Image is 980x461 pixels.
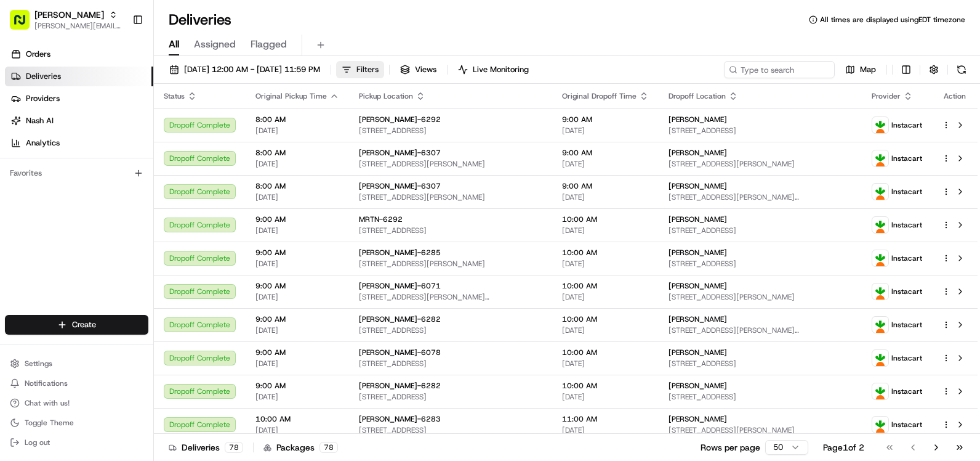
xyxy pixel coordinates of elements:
[359,226,542,235] span: [STREET_ADDRESS]
[473,64,529,75] span: Live Monitoring
[562,181,649,191] span: 9:00 AM
[669,115,727,124] span: [PERSON_NAME]
[255,148,339,158] span: 8:00 AM
[359,148,441,158] span: [PERSON_NAME]-6307
[169,37,179,52] span: All
[5,44,153,64] a: Orders
[669,226,852,235] span: [STREET_ADDRESS]
[255,259,339,269] span: [DATE]
[669,91,726,101] span: Dropoff Location
[562,281,649,291] span: 10:00 AM
[25,179,94,191] span: Knowledge Base
[255,181,339,191] span: 8:00 AM
[562,414,649,424] span: 11:00 AM
[5,414,148,431] button: Toggle Theme
[5,394,148,412] button: Chat with us!
[26,115,54,126] span: Nash AI
[872,284,888,300] img: profile_instacart_ahold_partner.png
[891,253,922,263] span: Instacart
[255,348,339,357] span: 9:00 AM
[5,434,148,451] button: Log out
[359,126,542,136] span: [STREET_ADDRESS]
[263,441,338,454] div: Packages
[891,220,922,230] span: Instacart
[359,414,441,424] span: [PERSON_NAME]-6283
[255,226,339,235] span: [DATE]
[336,61,384,78] button: Filters
[872,350,888,366] img: profile_instacart_ahold_partner.png
[255,126,339,136] span: [DATE]
[701,441,760,454] p: Rows per page
[25,378,68,388] span: Notifications
[209,121,224,136] button: Start new chat
[87,208,149,218] a: Powered byPylon
[5,67,153,86] a: Deliveries
[26,137,60,149] span: Analytics
[860,64,876,75] span: Map
[942,91,968,101] div: Action
[255,414,339,424] span: 10:00 AM
[25,418,74,428] span: Toggle Theme
[255,91,327,101] span: Original Pickup Time
[255,314,339,324] span: 9:00 AM
[872,150,888,166] img: profile_instacart_ahold_partner.png
[669,281,727,291] span: [PERSON_NAME]
[669,259,852,269] span: [STREET_ADDRESS]
[891,320,922,330] span: Instacart
[891,287,922,296] span: Instacart
[12,49,224,69] p: Welcome 👋
[5,355,148,372] button: Settings
[891,353,922,363] span: Instacart
[26,93,60,104] span: Providers
[5,133,153,153] a: Analytics
[12,118,34,140] img: 1736555255976-a54dd68f-1ca7-489b-9aae-adbdc363a1c4
[562,259,649,269] span: [DATE]
[34,9,104,21] button: [PERSON_NAME]
[669,148,727,158] span: [PERSON_NAME]
[891,120,922,130] span: Instacart
[669,126,852,136] span: [STREET_ADDRESS]
[251,37,287,52] span: Flagged
[5,163,148,183] div: Favorites
[255,381,339,391] span: 9:00 AM
[891,187,922,197] span: Instacart
[255,192,339,202] span: [DATE]
[872,91,901,101] span: Provider
[669,248,727,258] span: [PERSON_NAME]
[872,250,888,266] img: profile_instacart_ahold_partner.png
[7,174,99,196] a: 📗Knowledge Base
[25,359,52,369] span: Settings
[562,192,649,202] span: [DATE]
[669,348,727,357] span: [PERSON_NAME]
[5,315,148,335] button: Create
[953,61,970,78] button: Refresh
[669,414,727,424] span: [PERSON_NAME]
[359,115,441,124] span: [PERSON_NAME]-6292
[359,348,441,357] span: [PERSON_NAME]-6078
[891,153,922,163] span: Instacart
[359,192,542,202] span: [STREET_ADDRESS][PERSON_NAME]
[562,292,649,302] span: [DATE]
[562,148,649,158] span: 9:00 AM
[872,117,888,133] img: profile_instacart_ahold_partner.png
[359,325,542,335] span: [STREET_ADDRESS]
[562,159,649,169] span: [DATE]
[25,438,50,447] span: Log out
[669,325,852,335] span: [STREET_ADDRESS][PERSON_NAME][PERSON_NAME]
[26,71,61,82] span: Deliveries
[395,61,442,78] button: Views
[42,118,202,130] div: Start new chat
[164,91,185,101] span: Status
[669,181,727,191] span: [PERSON_NAME]
[255,325,339,335] span: [DATE]
[32,80,203,92] input: Clear
[255,392,339,402] span: [DATE]
[562,325,649,335] span: [DATE]
[5,375,148,392] button: Notifications
[169,441,243,454] div: Deliveries
[669,292,852,302] span: [STREET_ADDRESS][PERSON_NAME]
[116,179,198,191] span: API Documentation
[562,226,649,235] span: [DATE]
[255,425,339,435] span: [DATE]
[255,159,339,169] span: [DATE]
